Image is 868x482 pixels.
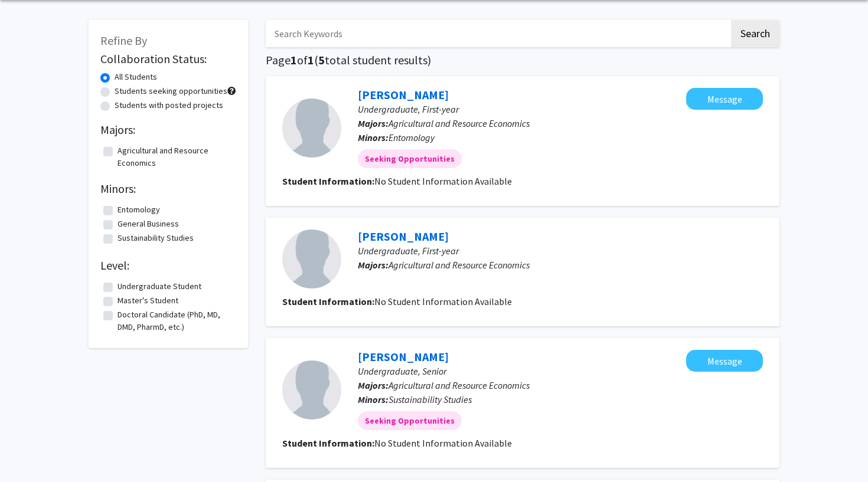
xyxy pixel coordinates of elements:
b: Minors: [358,394,389,405]
h2: Collaboration Status: [100,52,236,66]
label: Sustainability Studies [118,232,194,244]
b: Minors: [358,132,389,143]
label: Students with posted projects [115,99,223,112]
label: Undergraduate Student [118,280,201,293]
label: Doctoral Candidate (PhD, MD, DMD, PharmD, etc.) [118,309,233,333]
b: Student Information: [282,437,374,449]
span: Entomology [389,132,435,143]
span: Refine By [100,33,147,48]
b: Majors: [358,379,389,391]
label: General Business [118,218,179,230]
h2: Majors: [100,123,236,137]
h2: Minors: [100,182,236,196]
button: Message Parker Johnson [686,88,763,110]
button: Search [731,20,779,47]
span: Sustainability Studies [389,394,472,405]
a: [PERSON_NAME] [358,349,449,364]
button: Message Maurice Richardson [686,350,763,372]
mat-chip: Seeking Opportunities [358,149,462,168]
label: Entomology [118,204,160,216]
span: Undergraduate, First-year [358,245,459,257]
span: 1 [291,53,297,67]
span: Undergraduate, First-year [358,103,459,115]
b: Student Information: [282,175,374,187]
label: Master's Student [118,294,178,307]
b: Majors: [358,259,389,271]
span: 5 [318,53,325,67]
span: Agricultural and Resource Economics [389,259,530,271]
span: Agricultural and Resource Economics [389,379,530,391]
h2: Level: [100,258,236,273]
span: No Student Information Available [374,437,512,449]
label: Agricultural and Resource Economics [118,145,233,169]
a: [PERSON_NAME] [358,229,449,244]
span: 1 [308,53,314,67]
b: Student Information: [282,296,374,307]
span: No Student Information Available [374,175,512,187]
input: Search Keywords [266,20,729,47]
iframe: Chat [9,429,50,473]
span: Agricultural and Resource Economics [389,117,530,129]
span: Undergraduate, Senior [358,365,446,377]
label: Students seeking opportunities [115,85,227,97]
label: All Students [115,71,157,83]
span: No Student Information Available [374,296,512,307]
mat-chip: Seeking Opportunities [358,411,462,430]
h1: Page of ( total student results) [266,53,779,67]
b: Majors: [358,117,389,129]
a: [PERSON_NAME] [358,87,449,102]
